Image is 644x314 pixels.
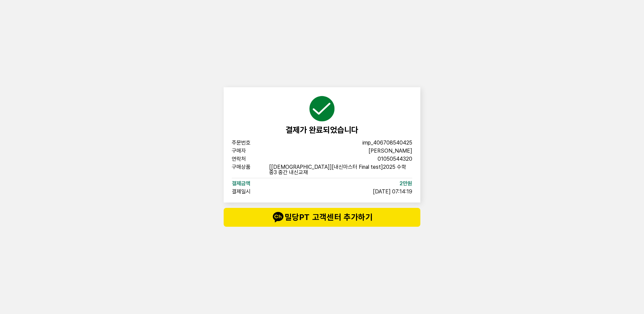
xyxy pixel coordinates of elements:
[237,211,407,224] span: 밀당PT 고객센터 추가하기
[232,148,275,154] span: 구매자
[373,189,412,194] span: [DATE] 07:14:19
[368,148,412,154] span: [PERSON_NAME]
[232,164,266,175] span: 구매상품
[309,95,335,122] img: succeed
[232,181,275,186] span: 결제금액
[399,181,412,186] span: 2만원
[232,140,275,146] span: 주문번호
[362,140,412,146] span: imp_406708540425
[269,164,412,175] span: [[DEMOGRAPHIC_DATA]][내신마스터 Final test]2025 수학 중3 중간 내신교재
[232,189,275,194] span: 결제일시
[232,156,275,162] span: 연락처
[286,125,358,135] span: 결제가 완료되었습니다
[224,208,420,227] button: talk밀당PT 고객센터 추가하기
[271,211,285,224] img: talk
[378,156,412,162] span: 01050544320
